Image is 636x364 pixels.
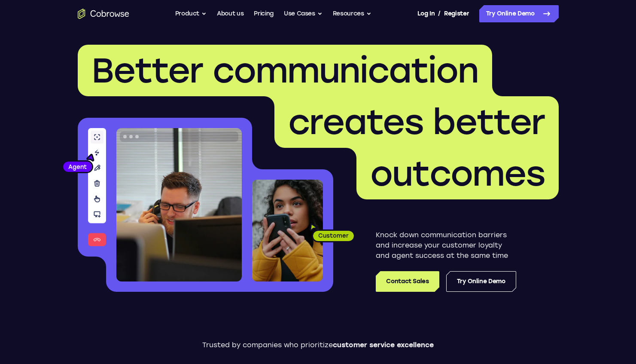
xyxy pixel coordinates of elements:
img: A customer support agent talking on the phone [116,128,242,281]
span: creates better [288,101,545,143]
button: Product [175,5,207,22]
a: Try Online Demo [446,271,516,292]
a: Pricing [254,5,274,22]
a: About us [217,5,243,22]
span: customer service excellence [333,341,434,349]
a: Try Online Demo [479,5,559,22]
a: Log In [417,5,435,22]
span: Better communication [91,50,478,91]
p: Knock down communication barriers and increase your customer loyalty and agent success at the sam... [376,230,516,261]
a: Go to the home page [78,9,129,19]
span: / [438,9,441,19]
button: Use Cases [284,5,323,22]
span: outcomes [370,153,545,194]
button: Resources [333,5,371,22]
img: A customer holding their phone [252,180,323,281]
a: Register [444,5,469,22]
a: Contact Sales [376,271,439,292]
